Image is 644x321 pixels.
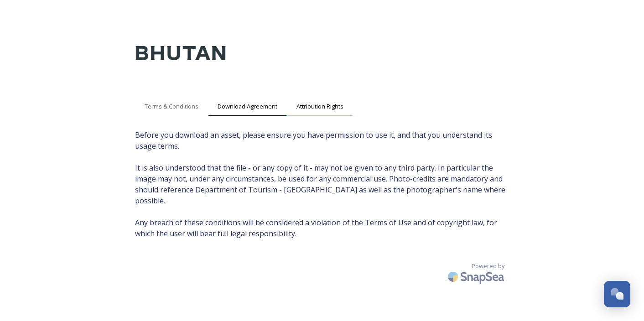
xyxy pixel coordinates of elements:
[135,129,509,239] span: Before you download an asset, please ensure you have permission to use it, and that you understan...
[472,262,504,270] span: Powered by
[604,281,630,307] button: Open Chat
[218,102,277,111] span: Download Agreement
[445,266,509,287] img: SnapSea Logo
[296,102,343,111] span: Attribution Rights
[145,102,198,111] span: Terms & Conditions
[135,27,226,79] img: Kingdom-of-Bhutan-Logo.png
